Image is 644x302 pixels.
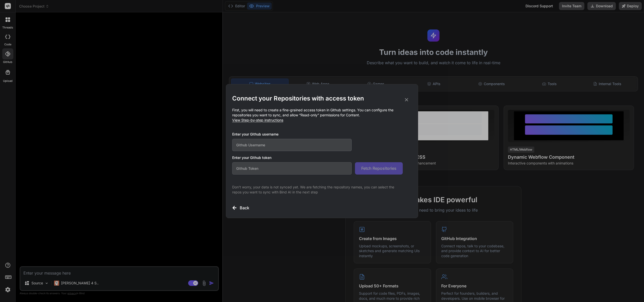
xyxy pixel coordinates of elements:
span: Fetch Repositories [361,165,396,171]
span: View Step-by-step instructions [232,118,283,122]
p: Don't worry, your data is not synced yet. We are fetching the repository names, you can select th... [232,185,403,195]
input: Github Username [232,139,352,151]
input: Github Token [232,162,352,175]
h3: Enter your Github username [232,132,403,137]
button: Fetch Repositories [355,162,403,175]
h3: Back [240,205,249,211]
h2: Connect your Repositories with access token [232,94,412,103]
p: First, you will need to create a fine-grained access token in Github settings. You can configure ... [232,108,412,123]
h3: Enter your Github token [232,155,412,160]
